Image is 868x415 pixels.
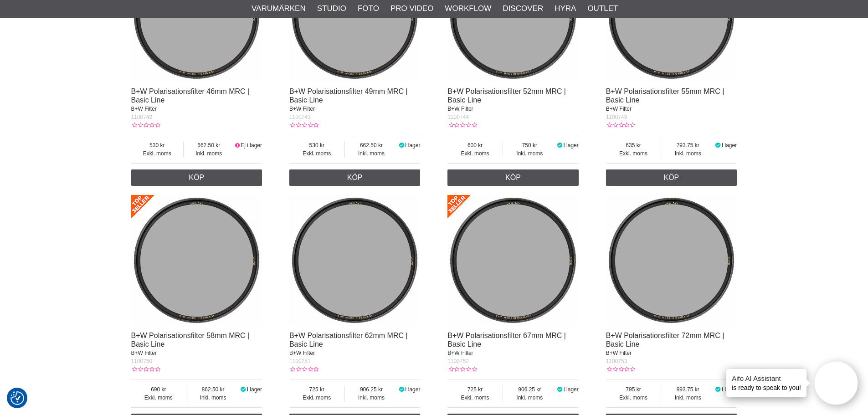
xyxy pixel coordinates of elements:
[447,114,469,120] span: 1100744
[714,142,722,149] i: I lager
[447,385,503,394] span: 725
[131,169,262,186] a: Köp
[252,3,306,15] a: Varumärken
[405,142,420,149] span: I lager
[606,106,632,112] span: B+W Filter
[447,87,566,104] a: B+W Polarisationsfilter 52mm MRC | Basic Line
[289,121,318,129] div: Kundbetyg: 0
[606,385,661,394] span: 795
[289,149,344,158] span: Exkl. moms
[606,332,724,348] a: B+W Polarisationsfilter 72mm MRC | Basic Line
[447,394,503,402] span: Exkl. moms
[606,394,661,402] span: Exkl. moms
[131,332,250,348] a: B+W Polarisationsfilter 58mm MRC | Basic Line
[131,394,186,402] span: Exkl. moms
[503,3,543,15] a: Discover
[317,3,346,15] a: Studio
[289,385,344,394] span: 725
[345,394,398,402] span: Inkl. moms
[289,169,421,186] a: Köp
[661,141,714,149] span: 793.75
[131,121,160,129] div: Kundbetyg: 0
[606,365,635,374] div: Kundbetyg: 0
[563,142,578,149] span: I lager
[503,385,556,394] span: 906.25
[289,332,408,348] a: B+W Polarisationsfilter 62mm MRC | Basic Line
[345,141,398,149] span: 662.50
[726,369,806,397] div: is ready to speak to you!
[131,114,153,120] span: 1100742
[606,350,632,356] span: B+W Filter
[555,3,576,15] a: Hyra
[247,386,262,393] span: I lager
[445,3,491,15] a: Workflow
[503,141,556,149] span: 750
[503,149,556,158] span: Inkl. moms
[241,142,262,149] span: Ej i lager
[358,3,379,15] a: Foto
[10,391,24,405] img: Revisit consent button
[186,385,240,394] span: 862.50
[447,149,503,158] span: Exkl. moms
[289,350,315,356] span: B+W Filter
[447,195,579,326] img: B+W Polarisationsfilter 67mm MRC | Basic Line
[345,385,398,394] span: 906.25
[289,114,311,120] span: 1100743
[289,365,318,374] div: Kundbetyg: 0
[447,169,579,186] a: Köp
[131,87,250,104] a: B+W Polarisationsfilter 46mm MRC | Basic Line
[563,386,578,393] span: I lager
[556,386,564,393] i: I lager
[131,358,153,364] span: 1100750
[131,385,186,394] span: 690
[131,365,160,374] div: Kundbetyg: 0
[447,121,477,129] div: Kundbetyg: 0
[131,350,157,356] span: B+W Filter
[606,149,661,158] span: Exkl. moms
[606,87,724,104] a: B+W Polarisationsfilter 55mm MRC | Basic Line
[131,106,157,112] span: B+W Filter
[184,141,234,149] span: 662.50
[131,149,184,158] span: Exkl. moms
[240,386,247,393] i: I lager
[405,386,420,393] span: I lager
[661,149,714,158] span: Inkl. moms
[606,169,737,186] a: Köp
[131,141,184,149] span: 530
[398,142,405,149] i: I lager
[606,121,635,129] div: Kundbetyg: 0
[398,386,405,393] i: I lager
[10,390,24,406] button: Samtyckesinställningar
[661,385,714,394] span: 993.75
[289,87,408,104] a: B+W Polarisationsfilter 49mm MRC | Basic Line
[732,374,801,383] h4: Aifo AI Assistant
[289,358,311,364] span: 1100751
[606,358,627,364] span: 1100753
[186,394,240,402] span: Inkl. moms
[606,114,627,120] span: 1100749
[661,394,714,402] span: Inkl. moms
[447,332,566,348] a: B+W Polarisationsfilter 67mm MRC | Basic Line
[606,141,661,149] span: 635
[447,365,477,374] div: Kundbetyg: 0
[447,350,473,356] span: B+W Filter
[606,195,737,326] img: B+W Polarisationsfilter 72mm MRC | Basic Line
[447,141,503,149] span: 600
[722,142,737,149] span: I lager
[447,358,469,364] span: 1100752
[289,195,421,326] img: B+W Polarisationsfilter 62mm MRC | Basic Line
[184,149,234,158] span: Inkl. moms
[289,106,315,112] span: B+W Filter
[289,394,344,402] span: Exkl. moms
[131,195,262,326] img: B+W Polarisationsfilter 58mm MRC | Basic Line
[447,106,473,112] span: B+W Filter
[587,3,618,15] a: Outlet
[390,3,433,15] a: Pro Video
[289,141,344,149] span: 530
[503,394,556,402] span: Inkl. moms
[556,142,564,149] i: I lager
[234,142,241,149] i: Ej i lager
[714,386,722,393] i: I lager
[345,149,398,158] span: Inkl. moms
[722,386,737,393] span: I lager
